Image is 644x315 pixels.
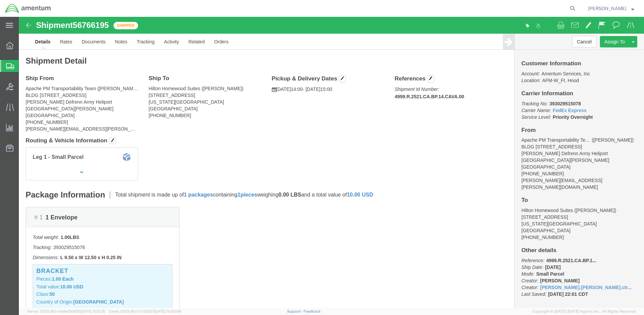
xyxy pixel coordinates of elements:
span: Server: 2025.18.0-d1e9a510831 [27,309,105,313]
span: Copyright © [DATE]-[DATE] Agistix Inc., All Rights Reserved [532,309,636,314]
a: Support [287,309,304,313]
img: logo [5,3,51,13]
span: Ronald Pineda [588,5,626,12]
span: [DATE] 10:20:09 [154,309,181,313]
span: Client: 2025.18.0-27d3021 [108,309,181,313]
iframe: FS Legacy Container [19,17,644,308]
a: Feedback [303,309,321,313]
span: [DATE] 11:12:30 [80,309,105,313]
button: [PERSON_NAME] [588,4,635,12]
